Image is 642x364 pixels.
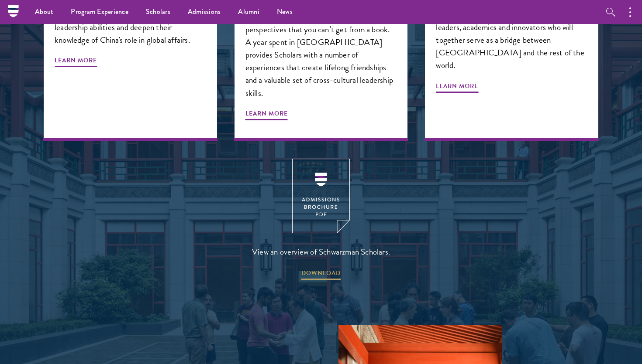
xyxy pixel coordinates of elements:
span: View an overview of Schwarzman Scholars. [252,245,390,259]
span: Learn More [55,55,97,68]
a: View an overview of Schwarzman Scholars. DOWNLOAD [252,159,390,281]
span: DOWNLOAD [301,268,341,281]
span: Learn More [245,108,288,122]
span: Learn More [436,81,478,94]
p: Schwarzman Scholars offers one-of-a-kind perspectives that you can’t get from a book. A year spen... [245,10,397,99]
